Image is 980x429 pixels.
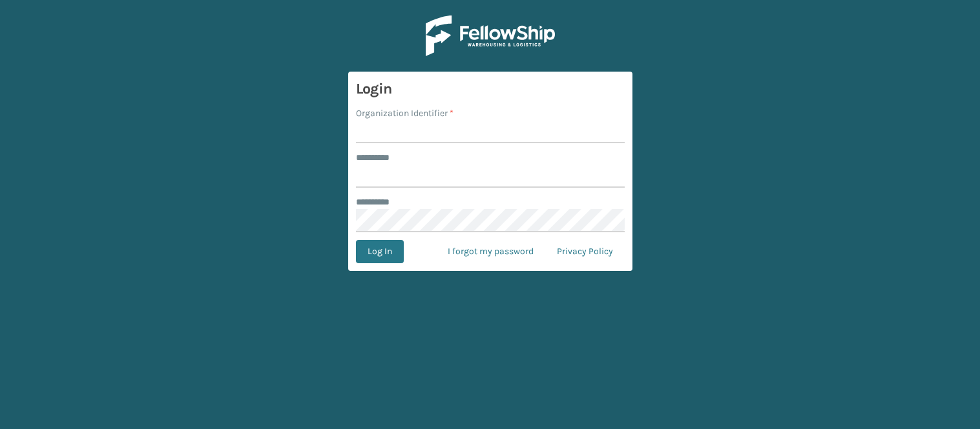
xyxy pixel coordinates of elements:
[356,240,404,263] button: Log In
[436,240,545,263] a: I forgot my password
[426,15,555,56] img: Logo
[356,106,454,120] label: Organization Identifier
[545,240,625,263] a: Privacy Policy
[356,79,625,99] h3: Login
